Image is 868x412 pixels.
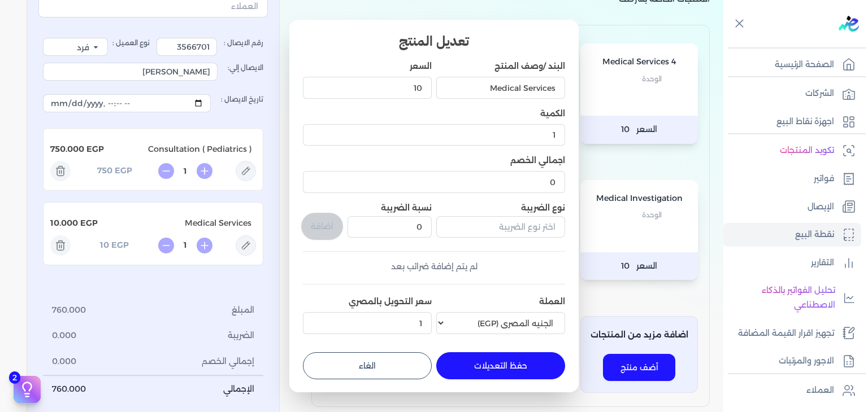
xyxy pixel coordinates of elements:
[436,202,565,214] label: نوع الضريبة
[539,296,565,306] label: العملة
[303,31,565,51] h3: تعديل المنتج
[436,216,565,242] button: اختر نوع الضريبة
[436,352,565,379] button: حفظ التعديلات
[436,216,565,238] input: اختر نوع الضريبة
[303,352,432,379] button: الغاء
[348,216,432,238] input: نسبة الضريبة
[303,77,432,98] input: السعر
[436,77,565,98] input: البند /وصف المنتج
[410,61,432,71] label: السعر
[540,108,565,119] label: الكمية
[349,296,432,306] label: سعر التحويل بالمصري
[494,61,565,71] label: البند /وصف المنتج
[510,155,565,165] label: اجمالي الخصم
[303,124,565,146] input: الكمية
[303,171,565,192] input: اجمالي الخصم
[303,312,432,334] input: سعر التحويل بالمصري
[381,203,432,213] label: نسبة الضريبة
[303,261,565,273] div: لم يتم إضافة ضرائب بعد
